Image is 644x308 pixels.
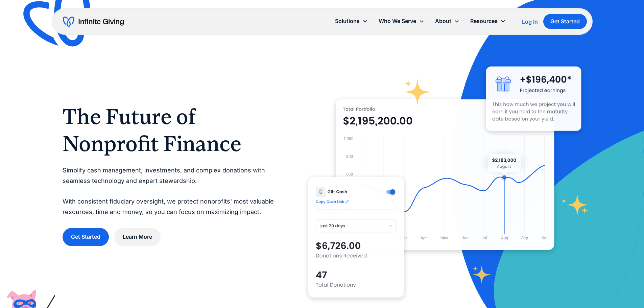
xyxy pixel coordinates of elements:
img: fundraising star [561,194,589,215]
a: Log In [522,18,538,26]
a: home [63,16,124,27]
div: Resources [465,14,511,28]
a: Get Started [63,228,109,246]
div: Log In [522,19,538,24]
img: donation software for nonprofits [308,177,404,298]
h1: The Future of Nonprofit Finance [63,103,281,157]
a: Get Started [543,14,587,29]
img: nonprofit donation platform [336,99,554,250]
div: Who We Serve [379,17,416,26]
div: About [430,14,465,28]
div: About [435,17,451,26]
div: Solutions [330,14,373,28]
a: Learn More [114,228,161,246]
p: Simplify cash management, investments, and complex donations with seamless technology and expert ... [63,165,281,217]
div: Who We Serve [373,14,430,28]
div: Resources [470,17,498,26]
div: Solutions [335,17,360,26]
